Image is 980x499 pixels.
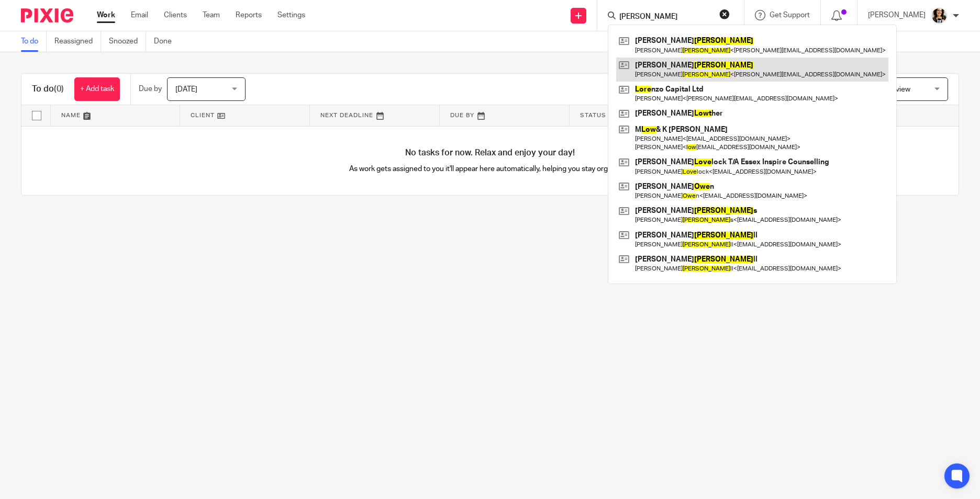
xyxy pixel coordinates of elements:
a: Done [154,31,180,52]
a: Settings [277,10,305,20]
h4: No tasks for now. Relax and enjoy your day! [21,148,959,158]
a: + Add task [74,77,120,101]
a: Snoozed [109,31,146,52]
p: Due by [139,84,162,94]
p: As work gets assigned to you it'll appear here automatically, helping you stay organised. [256,164,725,174]
input: Search [618,13,712,22]
img: 2020-11-15%2017.26.54-1.jpg [931,7,948,24]
img: Pixie [21,8,73,22]
span: Get Support [770,12,810,19]
h1: To do [32,84,64,95]
span: [DATE] [175,86,197,93]
a: To do [21,31,47,52]
a: Clients [164,10,187,20]
a: Reassigned [54,31,101,52]
span: (0) [54,85,64,93]
p: [PERSON_NAME] [868,10,926,20]
a: Work [97,10,115,20]
a: Email [131,10,148,20]
button: Clear [719,9,730,19]
a: Team [203,10,220,20]
a: Reports [236,10,262,20]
